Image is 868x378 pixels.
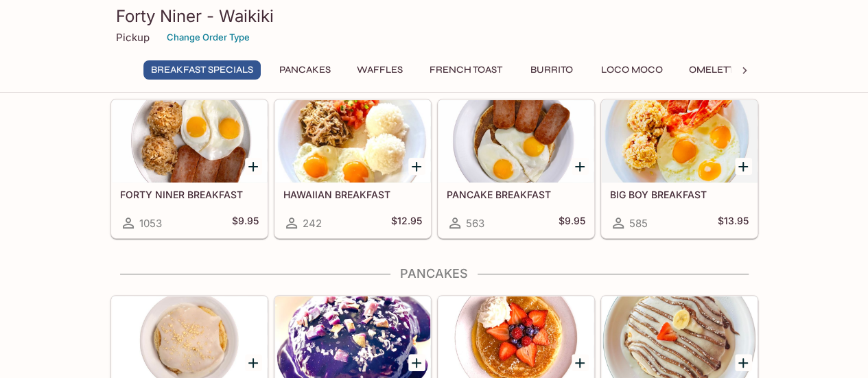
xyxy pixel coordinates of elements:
[408,158,425,175] button: Add HAWAIIAN BREAKFAST
[116,5,753,27] h3: Forty Niner - Waikiki
[408,354,425,371] button: Add UBE COLADA PANCAKES
[629,217,648,230] span: 585
[161,27,256,48] button: Change Order Type
[349,60,411,80] button: Waffles
[120,189,259,200] h5: FORTY NINER BREAKFAST
[559,215,585,231] h5: $9.95
[594,60,670,80] button: Loco Moco
[272,60,338,80] button: Pancakes
[602,100,757,182] div: BIG BOY BREAKFAST
[112,100,267,182] div: FORTY NINER BREAKFAST
[110,266,758,281] h4: Pancakes
[438,100,594,182] div: PANCAKE BREAKFAST
[245,354,262,371] button: Add FORTY NINER PANCAKES
[572,354,589,371] button: Add LEMON RICOTTA PANCAKES
[274,99,431,238] a: HAWAIIAN BREAKFAST242$12.95
[245,158,262,175] button: Add FORTY NINER BREAKFAST
[116,31,150,44] p: Pickup
[718,215,749,231] h5: $13.95
[139,217,162,230] span: 1053
[447,189,585,200] h5: PANCAKE BREAKFAST
[572,158,589,175] button: Add PANCAKE BREAKFAST
[735,158,752,175] button: Add BIG BOY BREAKFAST
[275,100,430,182] div: HAWAIIAN BREAKFAST
[303,217,322,230] span: 242
[111,99,268,238] a: FORTY NINER BREAKFAST1053$9.95
[232,215,259,231] h5: $9.95
[681,60,753,80] button: Omelettes
[521,60,583,80] button: Burrito
[735,354,752,371] button: Add HAPA PANCAKES
[143,60,261,80] button: Breakfast Specials
[610,189,749,200] h5: BIG BOY BREAKFAST
[601,99,758,238] a: BIG BOY BREAKFAST585$13.95
[466,217,484,230] span: 563
[283,189,422,200] h5: HAWAIIAN BREAKFAST
[391,215,422,231] h5: $12.95
[438,99,594,238] a: PANCAKE BREAKFAST563$9.95
[422,60,510,80] button: French Toast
